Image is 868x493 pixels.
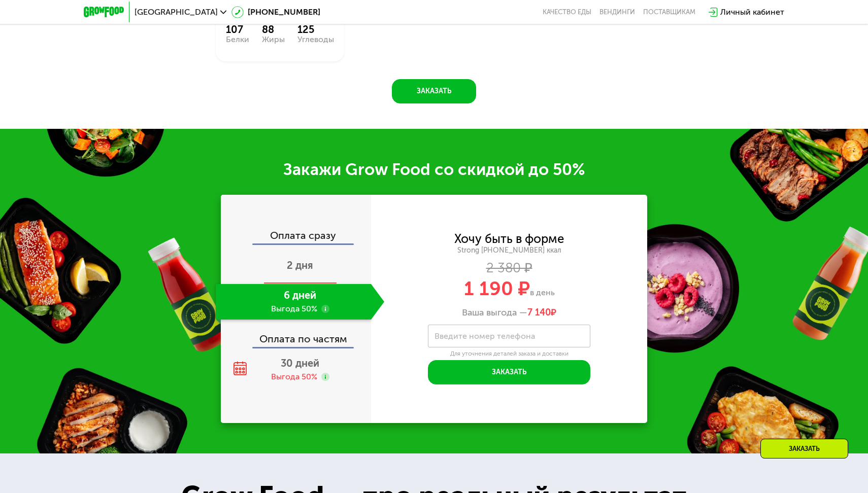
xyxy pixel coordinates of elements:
[527,307,556,319] span: ₽
[262,23,285,36] div: 88
[371,307,647,319] div: Ваша выгода —
[222,230,371,243] div: Оплата сразу
[281,357,319,369] span: 30 дней
[271,371,317,382] div: Выгода 50%
[599,8,635,16] a: Вендинги
[720,6,784,18] div: Личный кабинет
[371,263,647,274] div: 2 380 ₽
[543,8,591,16] a: Качество еды
[464,277,530,300] span: 1 190 ₽
[392,79,476,103] button: Заказать
[135,8,218,16] span: [GEOGRAPHIC_DATA]
[231,6,320,18] a: [PHONE_NUMBER]
[643,8,695,16] div: поставщикам
[222,324,371,347] div: Оплата по частям
[226,36,249,44] div: Белки
[297,23,334,36] div: 125
[371,246,647,255] div: Strong [PHONE_NUMBER] ккал
[428,350,590,358] div: Для уточнения деталей заказа и доставки
[760,439,848,459] div: Заказать
[226,23,249,36] div: 107
[530,288,555,297] span: в день
[527,307,551,318] span: 7 140
[262,36,285,44] div: Жиры
[428,360,590,384] button: Заказать
[287,259,313,271] span: 2 дня
[454,233,564,244] div: Хочу быть в форме
[435,333,535,339] label: Введите номер телефона
[297,36,334,44] div: Углеводы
